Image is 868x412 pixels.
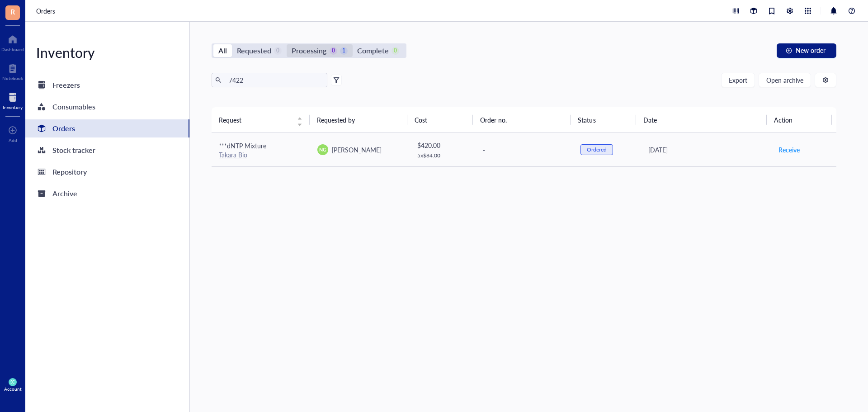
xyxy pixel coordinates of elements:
[310,107,408,133] th: Requested by
[407,107,472,133] th: Cost
[52,100,95,113] div: Consumables
[1,47,24,52] div: Dashboard
[3,90,23,110] a: Inventory
[52,122,75,135] div: Orders
[25,119,189,137] a: Orders
[417,152,468,159] div: 5 x $ 84.00
[571,107,636,133] th: Status
[319,146,326,153] span: NG
[357,44,389,57] div: Complete
[25,98,189,116] a: Consumables
[212,107,310,133] th: Request
[778,145,800,155] span: Receive
[25,76,189,94] a: Freezers
[417,140,468,150] div: $ 420.00
[2,76,23,81] div: Notebook
[2,61,23,81] a: Notebook
[340,47,347,55] div: 1
[778,142,800,157] button: Receive
[796,47,826,54] span: New order
[4,386,22,392] div: Account
[759,73,811,87] button: Open archive
[473,107,571,133] th: Order no.
[721,73,755,87] button: Export
[52,144,95,156] div: Stock tracker
[1,32,24,52] a: Dashboard
[292,44,326,57] div: Processing
[212,43,406,58] div: segmented control
[219,150,247,159] a: Takara Bio
[636,107,767,133] th: Date
[766,76,803,84] span: Open archive
[10,6,15,17] span: R
[218,44,227,57] div: All
[729,76,747,84] span: Export
[329,47,337,55] div: 0
[648,145,764,155] div: [DATE]
[10,380,15,384] span: SC
[25,185,189,203] a: Archive
[52,79,80,91] div: Freezers
[52,187,77,200] div: Archive
[237,44,271,57] div: Requested
[25,43,189,62] div: Inventory
[475,133,573,167] td: -
[777,43,836,58] button: New order
[9,137,17,143] div: Add
[587,146,607,153] div: Ordered
[332,145,382,154] span: [PERSON_NAME]
[52,166,87,178] div: Repository
[219,141,266,150] span: ***dNTP Mixture
[392,47,400,55] div: 0
[483,145,566,155] div: -
[225,73,324,87] input: Find orders in table
[767,107,832,133] th: Action
[25,163,189,181] a: Repository
[219,115,292,125] span: Request
[3,104,23,110] div: Inventory
[36,6,57,16] a: Orders
[274,47,282,55] div: 0
[25,141,189,159] a: Stock tracker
